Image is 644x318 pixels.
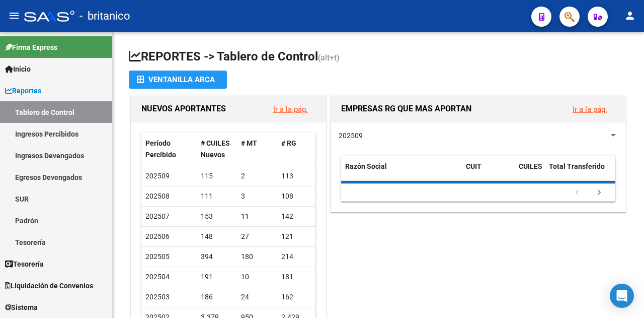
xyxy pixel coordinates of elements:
span: 202509 [145,172,170,180]
a: go to next page [590,187,609,199]
mat-icon: menu [8,10,20,22]
datatable-header-cell: Total Transferido [545,156,615,189]
span: 202504 [145,273,170,281]
h1: REPORTES -> Tablero de Control [129,48,628,66]
span: # CUILES Nuevos [201,139,230,159]
span: Inicio [5,63,31,75]
div: 27 [241,231,273,242]
span: (alt+t) [318,53,340,62]
div: 191 [201,271,233,283]
span: Liquidación de Convenios [5,280,93,291]
button: Ir a la pág. [265,100,316,118]
span: CUIT [466,162,481,170]
div: Open Intercom Messenger [610,284,634,308]
datatable-header-cell: Período Percibido [141,133,197,166]
span: 202506 [145,232,170,240]
div: 3 [241,190,273,202]
div: 115 [201,170,233,182]
a: Ir a la pág. [273,105,308,114]
div: 113 [281,170,313,182]
div: 214 [281,251,313,263]
datatable-header-cell: # CUILES Nuevos [197,133,237,166]
div: 180 [241,251,273,263]
span: Razón Social [345,162,387,170]
div: 394 [201,251,233,263]
datatable-header-cell: # MT [237,133,277,166]
span: Período Percibido [145,139,176,159]
span: NUEVOS APORTANTES [141,104,226,113]
span: Reportes [5,85,41,96]
div: 181 [281,271,313,283]
div: 162 [281,291,313,303]
span: - britanico [79,5,130,27]
datatable-header-cell: Razón Social [341,156,462,189]
mat-icon: person [624,10,636,22]
span: 202505 [145,252,170,261]
span: # RG [281,139,296,147]
div: 111 [201,190,233,202]
a: Ir a la pág. [573,105,607,114]
span: 202503 [145,293,170,301]
div: 148 [201,231,233,242]
div: 10 [241,271,273,283]
span: CUILES [519,162,542,170]
datatable-header-cell: CUIT [462,156,515,189]
span: 202507 [145,212,170,220]
button: Ir a la pág. [565,100,615,118]
span: Total Transferido [549,162,605,170]
span: EMPRESAS RG QUE MAS APORTAN [341,104,471,113]
div: 24 [241,291,273,303]
datatable-header-cell: # RG [277,133,317,166]
div: Ventanilla ARCA [137,71,219,89]
div: 108 [281,190,313,202]
span: # MT [241,139,257,147]
span: Firma Express [5,42,57,53]
div: 2 [241,170,273,182]
span: Sistema [5,302,38,313]
datatable-header-cell: CUILES [515,156,545,189]
div: 186 [201,291,233,303]
a: go to previous page [568,187,587,199]
span: Tesorería [5,259,44,270]
button: Ventanilla ARCA [129,71,227,89]
div: 11 [241,211,273,222]
span: 202508 [145,192,170,200]
div: 142 [281,211,313,222]
div: 121 [281,231,313,242]
span: 202509 [339,132,363,140]
div: 153 [201,211,233,222]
